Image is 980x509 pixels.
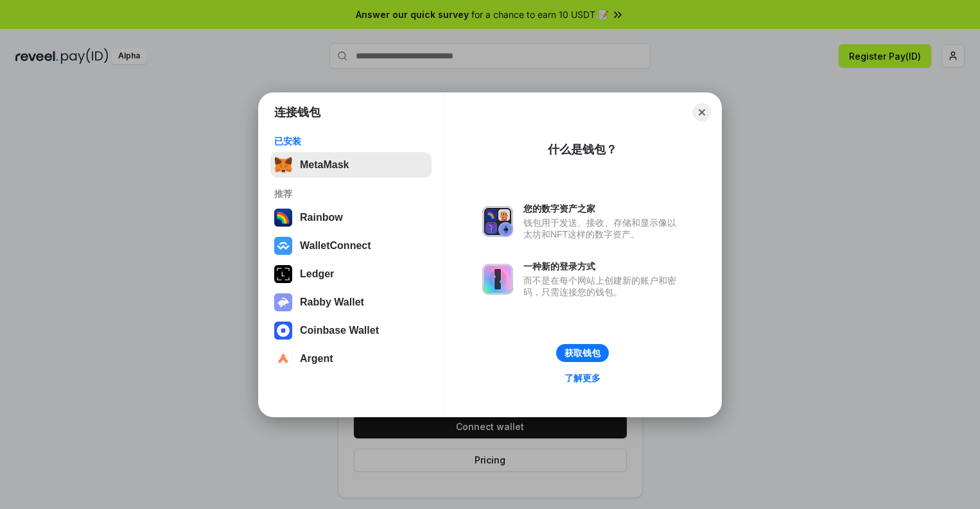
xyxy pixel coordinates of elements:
button: Ledger [270,261,432,287]
img: svg+xml,%3Csvg%20xmlns%3D%22http%3A%2F%2Fwww.w3.org%2F2000%2Fsvg%22%20fill%3D%22none%22%20viewBox... [482,264,513,295]
button: Rainbow [270,205,432,230]
img: svg+xml,%3Csvg%20xmlns%3D%22http%3A%2F%2Fwww.w3.org%2F2000%2Fsvg%22%20fill%3D%22none%22%20viewBox... [482,206,513,237]
div: 您的数字资产之家 [523,203,683,214]
button: 获取钱包 [556,344,609,362]
div: Coinbase Wallet [300,325,379,336]
div: 钱包用于发送、接收、存储和显示像以太坊和NFT这样的数字资产。 [523,217,683,240]
div: Rabby Wallet [300,297,364,308]
button: Coinbase Wallet [270,318,432,343]
img: svg+xml,%3Csvg%20width%3D%2228%22%20height%3D%2228%22%20viewBox%3D%220%200%2028%2028%22%20fill%3D... [274,350,292,368]
div: Ledger [300,268,334,280]
img: svg+xml,%3Csvg%20width%3D%2228%22%20height%3D%2228%22%20viewBox%3D%220%200%2028%2028%22%20fill%3D... [274,322,292,340]
div: 已安装 [274,135,428,147]
button: Close [693,103,711,121]
div: 什么是钱包？ [548,142,617,157]
img: svg+xml,%3Csvg%20fill%3D%22none%22%20height%3D%2233%22%20viewBox%3D%220%200%2035%2033%22%20width%... [274,156,292,174]
button: Rabby Wallet [270,289,432,315]
img: svg+xml,%3Csvg%20xmlns%3D%22http%3A%2F%2Fwww.w3.org%2F2000%2Fsvg%22%20width%3D%2228%22%20height%3... [274,265,292,283]
div: WalletConnect [300,240,371,252]
h1: 连接钱包 [274,105,320,120]
img: svg+xml,%3Csvg%20width%3D%2228%22%20height%3D%2228%22%20viewBox%3D%220%200%2028%2028%22%20fill%3D... [274,237,292,255]
div: 推荐 [274,188,428,200]
div: 了解更多 [564,372,600,384]
img: svg+xml,%3Csvg%20width%3D%22120%22%20height%3D%22120%22%20viewBox%3D%220%200%20120%20120%22%20fil... [274,209,292,227]
div: Argent [300,353,333,365]
div: 而不是在每个网站上创建新的账户和密码，只需连接您的钱包。 [523,275,683,298]
img: svg+xml,%3Csvg%20xmlns%3D%22http%3A%2F%2Fwww.w3.org%2F2000%2Fsvg%22%20fill%3D%22none%22%20viewBox... [274,293,292,311]
button: Argent [270,346,432,372]
button: WalletConnect [270,233,432,259]
div: MetaMask [300,159,349,171]
div: 获取钱包 [564,347,600,359]
div: Rainbow [300,212,343,223]
button: MetaMask [270,152,432,178]
a: 了解更多 [557,370,608,386]
div: 一种新的登录方式 [523,261,683,272]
